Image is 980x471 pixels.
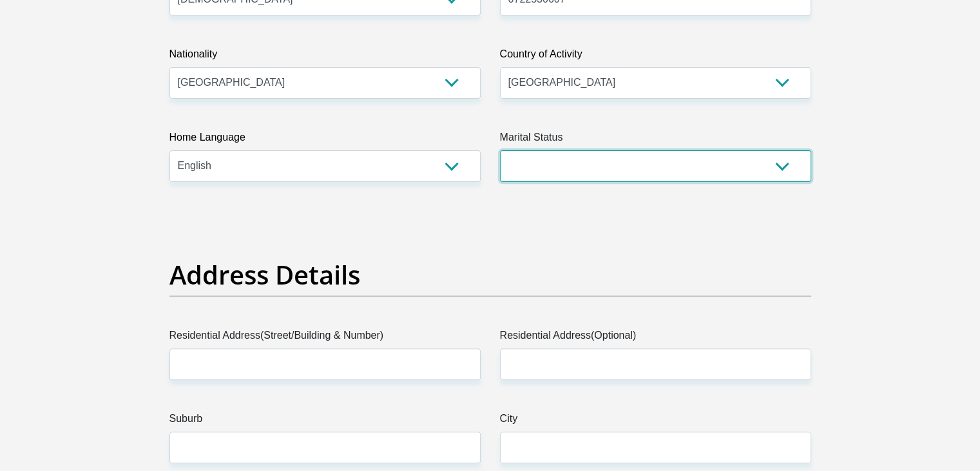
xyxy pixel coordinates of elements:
label: Nationality [169,46,481,67]
label: City [500,411,811,432]
label: Country of Activity [500,46,811,67]
input: Address line 2 (Optional) [500,348,811,380]
label: Suburb [169,411,481,432]
label: Home Language [169,130,481,150]
label: Residential Address(Street/Building & Number) [169,328,481,348]
input: Valid residential address [169,348,481,380]
label: Marital Status [500,130,811,150]
h2: Address Details [169,259,811,290]
input: City [500,432,811,463]
input: Suburb [169,432,481,463]
label: Residential Address(Optional) [500,328,811,348]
